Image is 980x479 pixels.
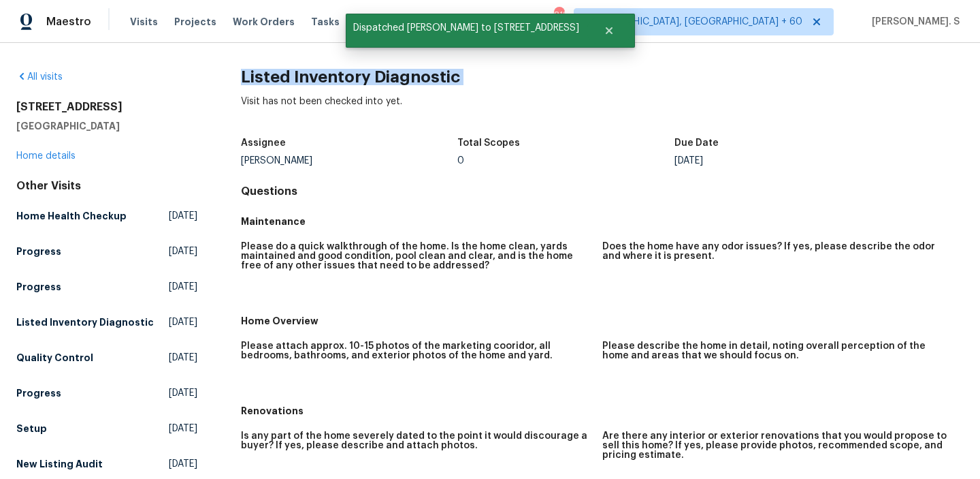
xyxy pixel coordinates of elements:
[169,315,197,329] span: [DATE]
[241,242,591,271] h5: Please do a quick walkthrough of the home. Is the home clean, yards maintained and good condition...
[241,431,591,450] h5: Is any part of the home severely dated to the point it would discourage a buyer? If yes, please d...
[346,14,587,42] span: Dispatched [PERSON_NAME] to [STREET_ADDRESS]
[169,457,197,471] span: [DATE]
[16,204,197,228] a: Home Health Checkup[DATE]
[241,70,964,84] h2: Listed Inventory Diagnostic
[169,386,197,400] span: [DATE]
[241,341,591,360] h5: Please attach approx. 10-15 photos of the marketing cooridor, all bedrooms, bathrooms, and exteri...
[174,15,216,29] span: Projects
[16,151,76,161] a: Home details
[674,156,892,166] div: [DATE]
[16,100,197,114] h2: [STREET_ADDRESS]
[241,95,964,130] div: Visit has not been checked into yet.
[16,416,197,441] a: Setup[DATE]
[16,179,197,193] div: Other Visits
[169,280,197,294] span: [DATE]
[16,345,197,370] a: Quality Control[DATE]
[16,72,63,82] a: All visits
[46,15,91,29] span: Maestro
[602,431,953,460] h5: Are there any interior or exterior renovations that you would propose to sell this home? If yes, ...
[241,156,458,166] div: [PERSON_NAME]
[16,457,103,471] h5: New Listing Audit
[16,351,93,365] h5: Quality Control
[457,156,674,166] div: 0
[554,8,563,22] div: 818
[16,245,61,258] h5: Progress
[241,215,964,228] h5: Maintenance
[130,15,158,29] span: Visits
[674,138,719,148] h5: Due Date
[16,310,197,335] a: Listed Inventory Diagnostic[DATE]
[16,119,197,133] h5: [GEOGRAPHIC_DATA]
[233,15,295,29] span: Work Orders
[311,17,340,27] span: Tasks
[169,351,197,365] span: [DATE]
[16,422,47,435] h5: Setup
[602,341,953,360] h5: Please describe the home in detail, noting overall perception of the home and areas that we shoul...
[866,15,960,29] span: [PERSON_NAME]. S
[16,209,127,223] h5: Home Health Checkup
[169,422,197,435] span: [DATE]
[241,185,964,198] h4: Questions
[16,280,61,294] h5: Progress
[16,239,197,264] a: Progress[DATE]
[241,314,964,328] h5: Home Overview
[16,275,197,299] a: Progress[DATE]
[585,15,802,29] span: [GEOGRAPHIC_DATA], [GEOGRAPHIC_DATA] + 60
[16,315,154,329] h5: Listed Inventory Diagnostic
[16,386,61,400] h5: Progress
[587,17,632,44] button: Close
[241,138,286,148] h5: Assignee
[602,242,953,261] h5: Does the home have any odor issues? If yes, please describe the odor and where it is present.
[241,404,964,418] h5: Renovations
[169,209,197,223] span: [DATE]
[16,452,197,476] a: New Listing Audit[DATE]
[169,245,197,258] span: [DATE]
[16,381,197,405] a: Progress[DATE]
[457,138,520,148] h5: Total Scopes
